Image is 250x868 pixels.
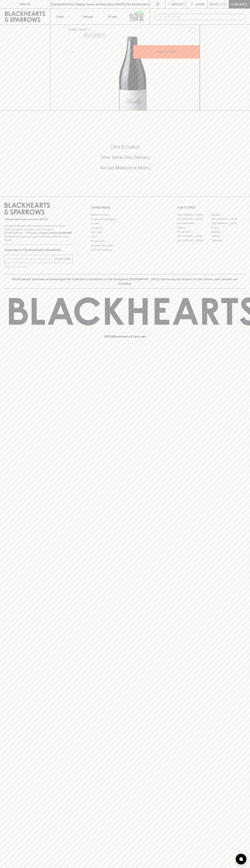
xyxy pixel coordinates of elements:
a: Business & Bulk Gifting [91,217,159,221]
a: [GEOGRAPHIC_DATA] [177,234,211,238]
p: OUR STORES [177,205,246,210]
a: Braddon [211,213,246,217]
h5: Uber Same-Day Delivery [4,154,246,160]
p: We will never spam you [4,265,73,268]
a: Thornbury [211,238,246,243]
h5: Click & Collect [4,144,246,150]
a: Fitzroy North [177,230,211,234]
p: Wishlist [172,2,185,6]
p: FIND US [19,2,31,6]
button: ADD TO CART [133,45,200,59]
a: Fitzroy [211,225,246,230]
a: Terms & Conditions [91,248,159,252]
a: Contact Us [91,226,159,230]
a: Bottle Drop FAQ's [91,213,159,217]
a: Gift Cards [91,230,159,235]
a: Elwood [177,225,211,230]
a: Geelong [211,230,246,234]
p: Stores [108,14,117,19]
p: $0.00 [210,2,218,6]
button: Add to wishlist [83,33,106,38]
p: Subscribe to The Blackhearts Newsletter [4,248,73,252]
p: Tastings [82,14,93,19]
input: e.g. jane@blackheartsandsparrows.com.au [7,256,55,262]
p: Login [195,2,204,6]
a: [GEOGRAPHIC_DATA] [177,213,211,217]
input: Try "Pinot noir" [163,14,243,20]
a: Stores [100,9,125,24]
p: Blackhearts & Sparrows acknowledges the traditional Custodians of land throughout [GEOGRAPHIC_DAT... [7,277,243,286]
a: [GEOGRAPHIC_DATA] [177,217,211,221]
img: 40530.png [66,37,200,110]
p: Checkout [231,2,247,6]
p: Shop [56,14,64,19]
strong: Liquor License #32064953 [39,231,72,234]
a: Prahran [211,234,246,238]
a: HOME [69,28,77,31]
p: It is against the law to sell or supply alcohol to, or to obtain alcohol on behalf of a person un... [4,224,73,242]
h5: Across Melbourne Metro [4,165,246,171]
a: Privacy Policy [91,239,159,243]
p: 0 [224,3,226,5]
p: OTHER AREAS [91,205,159,210]
button: SUBSCRIBE [55,255,73,263]
button: Add to wishlist [188,26,198,35]
p: ADD TO CART [157,50,176,54]
a: Brunswick West [177,221,211,225]
a: [GEOGRAPHIC_DATA] [177,238,211,243]
a: Careers [91,221,159,226]
div: Call to action block [4,130,246,189]
button: Shop [50,9,75,24]
p: SUBSCRIBE [56,257,71,261]
a: [GEOGRAPHIC_DATA] [211,217,246,221]
a: FAQ's [91,235,159,239]
img: bubble-icon [239,857,243,861]
a: [GEOGRAPHIC_DATA] [211,221,246,225]
a: Shipping Information [91,243,159,248]
a: SHOP [80,28,87,31]
p: Sibling owned and run since [DATE] [4,218,73,221]
a: Tastings [75,9,100,24]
